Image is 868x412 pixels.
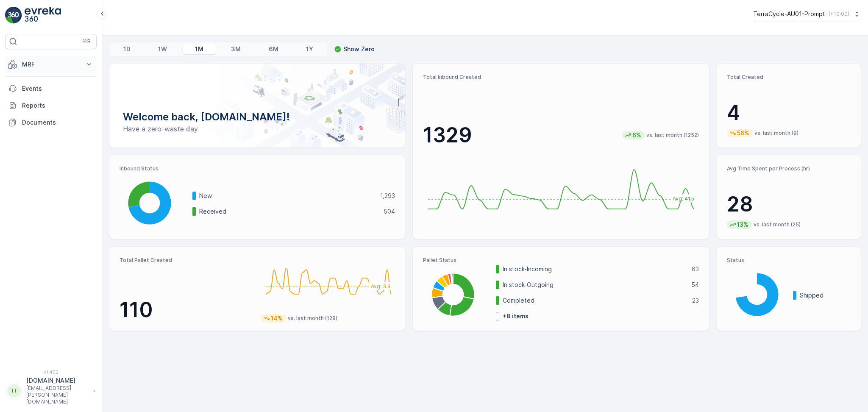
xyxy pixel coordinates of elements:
[231,45,241,53] p: 3M
[736,220,749,229] p: 13%
[727,74,851,81] p: Total Created
[270,314,284,323] p: 14%
[5,7,22,24] img: logo
[120,165,395,172] p: Inbound Status
[7,384,21,398] div: TT
[5,114,97,131] a: Documents
[123,124,392,134] p: Have a zero-waste day
[736,129,750,137] p: 56%
[753,7,861,21] button: TerraCycle-AU01-Prompt(+10:00)
[692,296,699,305] p: 23
[503,296,686,305] p: Completed
[5,80,97,97] a: Events
[26,385,89,405] p: [EMAIL_ADDRESS][PERSON_NAME][DOMAIN_NAME]
[22,84,93,93] p: Events
[22,101,93,110] p: Reports
[829,11,849,17] p: ( +10:00 )
[5,97,97,114] a: Reports
[753,10,825,18] p: TerraCycle-AU01-Prompt
[800,291,851,300] p: Shipped
[120,297,254,323] p: 110
[691,281,699,289] p: 54
[123,45,131,53] p: 1D
[632,131,642,139] p: 6%
[380,192,395,200] p: 1,293
[646,132,699,139] p: vs. last month (1252)
[343,45,375,53] p: Show Zero
[384,207,395,216] p: 504
[82,38,91,45] p: ⌘B
[754,130,798,136] p: vs. last month (9)
[269,45,278,53] p: 6M
[123,110,392,124] p: Welcome back, [DOMAIN_NAME]!
[503,265,686,273] p: In stock-Incoming
[423,122,472,148] p: 1329
[288,315,337,322] p: vs. last month (128)
[22,60,80,69] p: MRF
[727,165,851,172] p: Avg Time Spent per Process (hr)
[727,100,851,125] p: 4
[423,74,698,81] p: Total Inbound Created
[423,257,698,264] p: Pallet Status
[306,45,313,53] p: 1Y
[195,45,203,53] p: 1M
[158,45,167,53] p: 1W
[25,7,61,24] img: logo_light-DOdMpM7g.png
[5,370,97,375] span: v 1.47.3
[503,281,685,289] p: In stock-Outgoing
[5,376,97,405] button: TT[DOMAIN_NAME][EMAIL_ADDRESS][PERSON_NAME][DOMAIN_NAME]
[727,257,851,264] p: Status
[22,118,93,127] p: Documents
[727,192,851,217] p: 28
[26,376,89,385] p: [DOMAIN_NAME]
[199,207,378,216] p: Received
[199,192,375,200] p: New
[692,265,699,273] p: 63
[754,221,801,228] p: vs. last month (25)
[5,56,97,73] button: MRF
[503,312,529,320] p: + 8 items
[120,257,254,264] p: Total Pallet Created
